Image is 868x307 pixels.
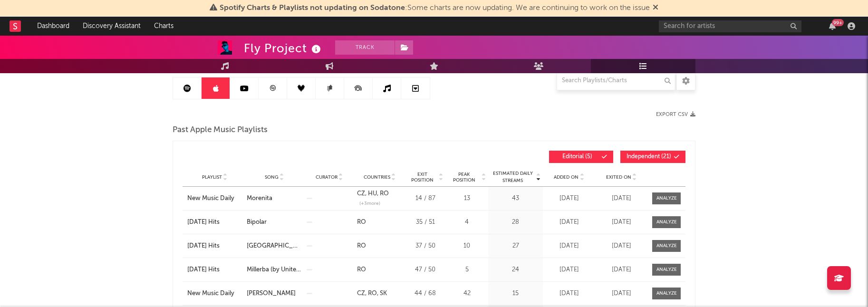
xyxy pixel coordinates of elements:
[557,71,675,90] input: Search Playlists/Charts
[627,154,671,160] span: Independent ( 21 )
[448,218,486,227] div: 4
[545,218,593,227] div: [DATE]
[247,194,301,203] a: Morenita
[377,191,389,197] a: RO
[244,40,323,56] div: Fly Project
[832,19,844,26] div: 99 +
[365,290,377,297] a: RO
[76,17,147,36] a: Discovery Assistant
[357,243,366,249] a: RO
[606,174,631,180] span: Exited On
[187,265,242,275] a: [DATE] Hits
[545,241,593,251] div: [DATE]
[491,265,540,275] div: 24
[491,241,540,251] div: 27
[30,17,76,36] a: Dashboard
[598,265,645,275] div: [DATE]
[491,289,540,298] div: 15
[598,194,645,203] div: [DATE]
[545,265,593,275] div: [DATE]
[357,290,365,297] a: CZ
[829,22,836,30] button: 99+
[659,20,801,32] input: Search for artists
[316,174,338,180] span: Curator
[620,151,685,163] button: Independent(21)
[335,40,395,55] button: Track
[598,241,645,251] div: [DATE]
[365,191,377,197] a: HU
[187,218,242,227] a: [DATE] Hits
[247,241,301,251] a: [GEOGRAPHIC_DATA]
[448,289,486,298] div: 42
[555,154,599,160] span: Editorial ( 5 )
[656,112,695,117] button: Export CSV
[545,289,593,298] div: [DATE]
[359,200,380,207] span: (+ 3 more)
[448,241,486,251] div: 10
[357,219,366,225] a: RO
[598,218,645,227] div: [DATE]
[247,265,301,275] a: Millerba (by United States Of Music)
[187,289,242,298] a: New Music Daily
[220,4,650,12] span: : Some charts are now updating. We are continuing to work on the issue
[598,289,645,298] div: [DATE]
[407,241,443,251] div: 37 / 50
[187,194,242,203] a: New Music Daily
[554,174,579,180] span: Added On
[247,289,301,298] a: [PERSON_NAME]
[448,265,486,275] div: 5
[407,218,443,227] div: 35 / 51
[545,194,593,203] div: [DATE]
[220,4,405,12] span: Spotify Charts & Playlists not updating on Sodatone
[448,172,480,183] span: Peak Position
[407,265,443,275] div: 47 / 50
[407,194,443,203] div: 14 / 87
[491,218,540,227] div: 28
[653,4,658,12] span: Dismiss
[173,125,268,136] span: Past Apple Music Playlists
[357,191,365,197] a: CZ
[187,241,242,251] a: [DATE] Hits
[491,194,540,203] div: 43
[147,17,180,36] a: Charts
[364,174,390,180] span: Countries
[265,174,279,180] span: Song
[491,170,535,184] span: Estimated Daily Streams
[377,290,387,297] a: SK
[357,267,366,273] a: RO
[247,218,301,227] a: Bipolar
[202,174,222,180] span: Playlist
[407,172,437,183] span: Exit Position
[549,151,613,163] button: Editorial(5)
[448,194,486,203] div: 13
[407,289,443,298] div: 44 / 68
